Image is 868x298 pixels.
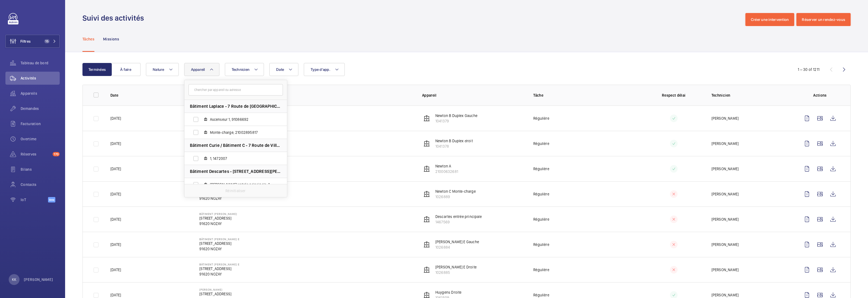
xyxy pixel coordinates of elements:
p: [PERSON_NAME] E Droite [435,264,477,270]
span: Monte-charge, 21002895817 [210,130,273,135]
p: 91620 NOZAY [199,196,231,201]
p: Régulière [533,116,549,121]
button: Créer une intervention [745,13,794,26]
p: Réinitialiser [225,188,245,194]
span: Facturation [21,121,60,126]
span: Overtime [21,136,60,142]
p: Régulière [533,141,549,146]
img: elevator.svg [423,191,430,197]
button: Réserver un rendez-vous [796,13,851,26]
p: Bâtiment [PERSON_NAME] E [199,263,240,266]
p: [DATE] [110,267,121,272]
p: Régulière [533,191,549,197]
p: KK [12,277,16,282]
span: Date [276,67,284,72]
p: 1041379 [435,118,477,124]
span: Bilans [21,167,60,172]
p: Bâtiment [PERSON_NAME] E [199,237,240,241]
p: Régulière [533,292,549,298]
button: Type d'app. [304,63,345,76]
button: Filtres15 [5,35,60,48]
span: Appareil [191,67,205,72]
p: [STREET_ADDRESS] [199,215,237,221]
p: [PERSON_NAME] [711,166,739,172]
span: [PERSON_NAME] entrée principale, 1467569 [210,182,273,187]
span: Bâtiment Laplace - 7 Route de [GEOGRAPHIC_DATA] ([GEOGRAPHIC_DATA]), 91620 NOZAY, 91620 NOZAY [190,103,282,109]
div: 1 – 30 of 1211 [798,67,819,72]
p: Régulière [533,267,549,272]
p: Régulière [533,242,549,247]
p: Respect délai [645,93,703,98]
img: elevator.svg [423,267,430,273]
span: Réserves [21,151,50,157]
p: [PERSON_NAME] [711,141,739,146]
p: [PERSON_NAME] [711,116,739,121]
span: 15 [44,39,50,43]
p: [PERSON_NAME] E Gauche [435,239,479,245]
p: 1026885 [435,270,477,275]
button: Date [269,63,298,76]
p: Tâches [82,36,94,42]
p: 1026884 [435,245,479,250]
span: Demandes [21,106,60,111]
img: elevator.svg [423,115,430,122]
p: 1467569 [435,219,482,225]
p: [PERSON_NAME] [199,288,231,291]
p: 1041378 [435,144,473,149]
p: Adresse [199,93,413,98]
p: [STREET_ADDRESS] [199,266,240,271]
span: Technicien [232,67,250,72]
span: Ascenseur 1, 91086692 [210,117,273,122]
img: elevator.svg [423,166,430,172]
p: [DATE] [110,191,121,197]
p: Tâche [533,93,636,98]
span: IoT [21,197,48,202]
button: Nature [146,63,179,76]
span: Tableau de bord [21,60,60,66]
span: Nature [153,67,164,72]
p: [PERSON_NAME] [711,242,739,247]
span: Type d'app. [311,67,330,72]
p: 1026889 [435,194,476,199]
span: Contacts [21,182,60,187]
h1: Suivi des activités [82,13,147,23]
p: Régulière [533,217,549,222]
p: [PERSON_NAME] [711,267,739,272]
p: [DATE] [110,166,121,172]
p: Newton A [435,163,458,169]
span: Activités [21,75,60,81]
p: Bâtiment [PERSON_NAME] [199,212,237,215]
p: Technicien [711,93,792,98]
span: Appareils [21,91,60,96]
p: [PERSON_NAME] [711,191,739,197]
p: Newton B Duplex Gauche [435,113,477,118]
p: [DATE] [110,242,121,247]
p: Huygens Droite [435,290,462,295]
button: À faire [111,63,141,76]
button: Appareil [184,63,219,76]
p: [DATE] [110,292,121,298]
p: Newton B Duplex droit [435,138,473,144]
p: [PERSON_NAME] [711,292,739,298]
p: Missions [103,36,119,42]
span: 170 [53,152,60,156]
p: Descartes entrée principale [435,214,482,219]
p: [DATE] [110,116,121,121]
p: 91620 NOZAY [199,271,240,277]
p: [DATE] [110,141,121,146]
span: Bâtiment Descartes - [STREET_ADDRESS][PERSON_NAME] [190,169,282,174]
p: [DATE] [110,217,121,222]
p: Appareil [422,93,525,98]
span: Bâtiment Curie / Bâtiment C - 7 Route de Villejust (Curie), 91620 NOZAY, [GEOGRAPHIC_DATA] [190,142,282,148]
p: [STREET_ADDRESS] [199,241,240,246]
p: 91620 NOZAY [199,246,240,252]
p: 21000632681 [435,169,458,174]
p: [PERSON_NAME] [711,217,739,222]
img: elevator.svg [423,216,430,223]
img: elevator.svg [423,140,430,147]
button: Terminées [82,63,112,76]
p: Date [110,93,191,98]
p: 91620 NOZAY [199,221,237,226]
p: Newton C Monte-charge [435,189,476,194]
p: [STREET_ADDRESS] [199,291,231,297]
